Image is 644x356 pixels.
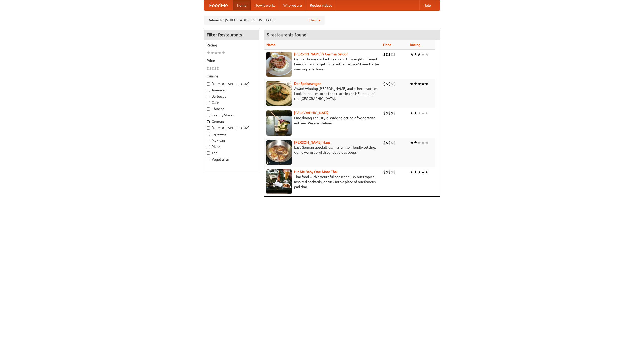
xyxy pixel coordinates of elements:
li: $ [209,66,212,71]
li: $ [383,110,386,116]
label: Czech / Slovak [207,113,256,118]
a: Home [233,0,251,10]
input: American [207,89,210,92]
li: ★ [414,169,417,175]
li: ★ [417,81,421,87]
li: $ [383,81,386,87]
li: $ [393,140,396,145]
input: Vegetarian [207,158,210,161]
li: $ [386,81,388,87]
input: Japanese [207,133,210,136]
li: $ [383,169,386,175]
img: satay.jpg [266,110,292,136]
input: [DEMOGRAPHIC_DATA] [207,126,210,130]
li: $ [386,110,388,116]
a: How it works [251,0,279,10]
label: American [207,88,256,93]
li: ★ [222,50,225,56]
li: $ [207,66,209,71]
p: Thai food with a youthful bar scene. Try our tropical inspired cocktails, or tuck into a plate of... [266,174,379,189]
li: $ [393,169,396,175]
li: ★ [410,169,414,175]
li: $ [393,52,396,57]
li: ★ [410,81,414,87]
a: Hit Me Baby One More Thai [294,170,338,174]
li: $ [217,66,219,71]
img: babythai.jpg [266,169,292,194]
p: Fine dining Thai-style. Wide selection of vegetarian entrées. We also deliver. [266,115,379,126]
label: [DEMOGRAPHIC_DATA] [207,125,256,130]
li: ★ [417,52,421,57]
a: Recipe videos [306,0,336,10]
li: ★ [218,50,222,56]
li: $ [388,169,391,175]
li: $ [383,52,386,57]
input: Mexican [207,139,210,142]
li: ★ [421,140,425,145]
a: FoodMe [204,0,233,10]
a: [PERSON_NAME] Haus [294,140,330,144]
li: ★ [421,81,425,87]
label: Japanese [207,132,256,137]
a: [PERSON_NAME]'s German Saloon [294,52,348,56]
li: ★ [414,81,417,87]
h5: Rating [207,43,256,48]
input: Pizza [207,145,210,148]
li: $ [391,81,393,87]
b: Der Speisewagen [294,82,321,86]
h5: Cuisine [207,74,256,79]
label: [DEMOGRAPHIC_DATA] [207,81,256,86]
li: ★ [410,110,414,116]
li: $ [386,169,388,175]
li: ★ [414,110,417,116]
li: ★ [417,169,421,175]
li: $ [212,66,214,71]
a: Price [383,43,391,47]
li: $ [391,169,393,175]
li: $ [388,110,391,116]
li: ★ [425,169,429,175]
input: Cafe [207,101,210,104]
a: Name [266,43,276,47]
li: $ [391,140,393,145]
li: $ [393,110,396,116]
input: German [207,120,210,123]
li: ★ [421,169,425,175]
label: Cafe [207,100,256,105]
div: Deliver to: [STREET_ADDRESS][US_STATE] [204,16,325,25]
a: Rating [410,43,420,47]
label: Pizza [207,144,256,149]
li: $ [388,81,391,87]
a: Change [309,18,321,23]
img: esthers.jpg [266,52,292,77]
input: Czech / Slovak [207,114,210,117]
li: ★ [425,110,429,116]
li: $ [393,81,396,87]
li: ★ [214,50,218,56]
a: Help [419,0,435,10]
input: Barbecue [207,95,210,98]
li: $ [214,66,217,71]
li: $ [386,52,388,57]
label: German [207,119,256,124]
li: ★ [421,52,425,57]
label: Barbecue [207,94,256,99]
label: Chinese [207,106,256,111]
li: ★ [410,52,414,57]
img: speisewagen.jpg [266,81,292,106]
label: Mexican [207,138,256,143]
h4: Filter Restaurants [204,30,259,40]
ng-pluralize: 5 restaurants found! [267,32,308,37]
li: $ [388,52,391,57]
li: $ [391,110,393,116]
a: Who we are [279,0,306,10]
li: ★ [410,140,414,145]
a: [GEOGRAPHIC_DATA] [294,111,329,115]
li: $ [391,52,393,57]
li: ★ [417,140,421,145]
li: $ [388,140,391,145]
